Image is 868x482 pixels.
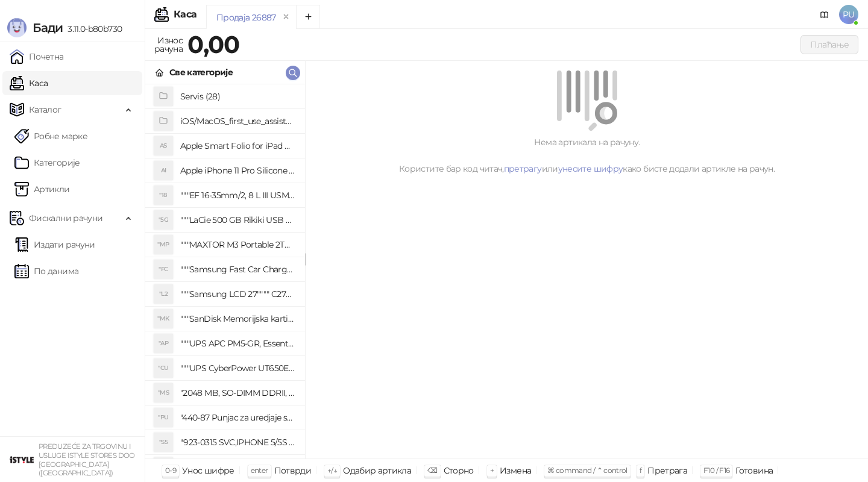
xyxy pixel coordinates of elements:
[154,433,173,452] div: "S5
[154,260,173,279] div: "FC
[327,466,337,475] span: ↑/↓
[182,463,234,478] div: Унос шифре
[154,408,173,427] div: "PU
[154,383,173,402] div: "MS
[180,111,295,131] h4: iOS/MacOS_first_use_assistance (4)
[10,71,48,95] a: Каса
[815,5,834,24] a: Документација
[180,358,295,378] h4: """UPS CyberPower UT650EG, 650VA/360W , line-int., s_uko, desktop"""
[10,45,64,69] a: Почетна
[735,463,773,478] div: Готовина
[14,233,95,257] a: Издати рачуни
[180,457,295,477] h4: "923-0448 SVC,IPHONE,TOURQUE DRIVER KIT .65KGF- CM Šrafciger "
[504,163,542,174] a: претрагу
[343,463,411,478] div: Одабир артикла
[180,260,295,279] h4: """Samsung Fast Car Charge Adapter, brzi auto punja_, boja crna"""
[180,309,295,328] h4: """SanDisk Memorijska kartica 256GB microSDXC sa SD adapterom SDSQXA1-256G-GN6MA - Extreme PLUS, ...
[558,163,623,174] a: унесите шифру
[154,186,173,205] div: "18
[145,84,305,459] div: grid
[7,18,27,37] img: Logo
[14,177,70,201] a: ArtikliАртикли
[703,466,729,475] span: F10 / F16
[165,466,176,475] span: 0-9
[174,10,197,19] div: Каса
[187,30,239,59] strong: 0,00
[154,235,173,254] div: "MP
[180,87,295,106] h4: Servis (28)
[154,309,173,328] div: "MK
[547,466,627,475] span: ⌘ command / ⌃ control
[839,5,858,24] span: PU
[154,161,173,180] div: AI
[29,206,102,230] span: Фискални рачуни
[154,136,173,155] div: AS
[180,235,295,254] h4: """MAXTOR M3 Portable 2TB 2.5"""" crni eksterni hard disk HX-M201TCB/GM"""
[216,11,276,24] div: Продаја 26887
[180,334,295,353] h4: """UPS APC PM5-GR, Essential Surge Arrest,5 utic_nica"""
[63,23,122,34] span: 3.11.0-b80b730
[29,98,61,122] span: Каталог
[154,284,173,304] div: "L2
[180,408,295,427] h4: "440-87 Punjac za uredjaje sa micro USB portom 4/1, Stand."
[180,161,295,180] h4: Apple iPhone 11 Pro Silicone Case - Black
[154,457,173,477] div: "SD
[296,5,320,29] button: Add tab
[490,466,494,475] span: +
[180,383,295,402] h4: "2048 MB, SO-DIMM DDRII, 667 MHz, Napajanje 1,8 0,1 V, Latencija CL5"
[274,463,312,478] div: Потврди
[180,433,295,452] h4: "923-0315 SVC,IPHONE 5/5S BATTERY REMOVAL TRAY Držač za iPhone sa kojim se otvara display
[154,358,173,378] div: "CU
[800,35,858,54] button: Плаћање
[444,463,474,478] div: Сторно
[251,466,268,475] span: enter
[180,210,295,230] h4: """LaCie 500 GB Rikiki USB 3.0 / Ultra Compact & Resistant aluminum / USB 3.0 / 2.5"""""""
[278,12,294,22] button: remove
[154,210,173,230] div: "5G
[640,466,641,475] span: f
[180,284,295,304] h4: """Samsung LCD 27"""" C27F390FHUXEN"""
[152,33,185,57] div: Износ рачуна
[154,334,173,353] div: "AP
[647,463,687,478] div: Претрага
[39,442,135,477] small: PREDUZEĆE ZA TRGOVINU I USLUGE ISTYLE STORES DOO [GEOGRAPHIC_DATA] ([GEOGRAPHIC_DATA])
[14,124,87,148] a: Робне марке
[14,259,78,283] a: По данима
[14,151,80,175] a: Категорије
[427,466,437,475] span: ⌫
[180,186,295,205] h4: """EF 16-35mm/2, 8 L III USM"""
[180,136,295,155] h4: Apple Smart Folio for iPad mini (A17 Pro) - Sage
[10,448,34,472] img: 64x64-companyLogo-77b92cf4-9946-4f36-9751-bf7bb5fd2c7d.png
[169,66,233,79] div: Све категорије
[500,463,531,478] div: Измена
[33,20,63,35] span: Бади
[320,136,854,175] div: Нема артикала на рачуну. Користите бар код читач, или како бисте додали артикле на рачун.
